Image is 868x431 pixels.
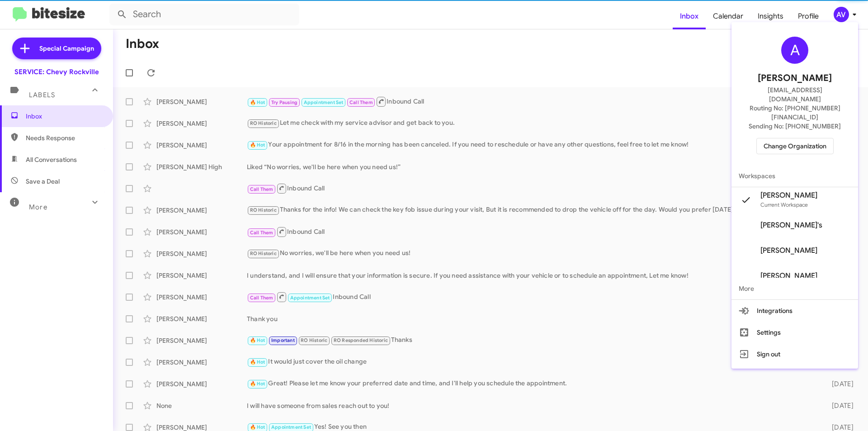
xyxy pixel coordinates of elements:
[749,122,841,131] span: Sending No: [PHONE_NUMBER]
[731,300,858,322] button: Integrations
[758,71,832,85] span: [PERSON_NAME]
[760,201,808,208] span: Current Workspace
[731,322,858,343] button: Settings
[731,278,858,299] span: More
[742,104,847,122] span: Routing No: [PHONE_NUMBER][FINANCIAL_ID]
[756,138,834,154] button: Change Organization
[760,221,822,230] span: [PERSON_NAME]'s
[731,343,858,365] button: Sign out
[731,165,858,187] span: Workspaces
[781,37,808,64] div: A
[760,191,817,200] span: [PERSON_NAME]
[742,85,847,104] span: [EMAIL_ADDRESS][DOMAIN_NAME]
[760,246,817,255] span: [PERSON_NAME]
[760,271,817,280] span: [PERSON_NAME]
[764,138,826,154] span: Change Organization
